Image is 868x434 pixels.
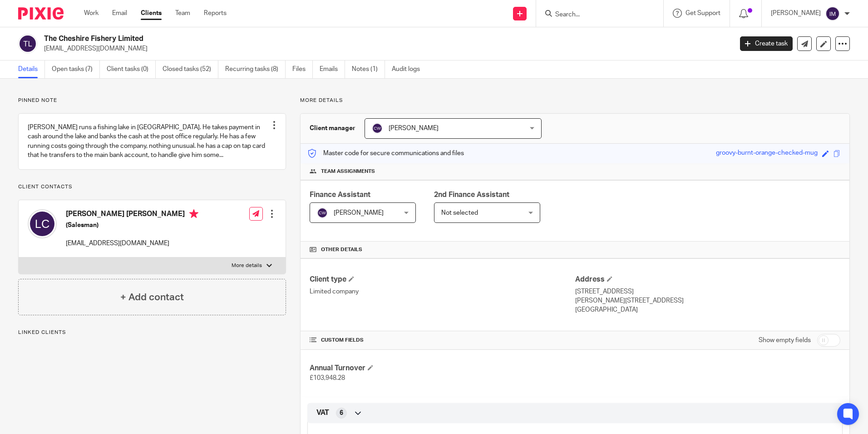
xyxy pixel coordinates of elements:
h4: [PERSON_NAME] [PERSON_NAME] [66,209,198,221]
a: Team [175,9,190,18]
span: Get Support [686,10,720,16]
a: Client tasks (0) [107,61,156,78]
p: [GEOGRAPHIC_DATA] [575,305,840,314]
span: [PERSON_NAME] [334,210,384,216]
img: svg%3E [317,207,328,218]
p: Limited company [310,287,575,296]
a: Open tasks (7) [52,61,100,78]
a: Recurring tasks (8) [225,61,286,78]
h4: Client type [310,275,575,284]
span: Finance Assistant [310,191,370,198]
a: Audit logs [392,61,427,78]
h5: (Salesman) [66,221,198,230]
i: Primary [189,209,198,218]
span: Team assignments [321,168,375,175]
p: [PERSON_NAME] [771,9,821,18]
img: Pixie [18,7,64,20]
p: Linked clients [18,329,286,336]
a: Work [84,9,99,18]
p: Client contacts [18,183,286,191]
h4: Address [575,275,840,284]
p: More details [232,262,262,269]
a: Email [112,9,127,18]
img: svg%3E [18,34,37,53]
h4: Annual Turnover [310,363,575,373]
img: svg%3E [28,209,57,238]
span: Other details [321,246,362,253]
p: [PERSON_NAME][STREET_ADDRESS] [575,296,840,305]
span: 2nd Finance Assistant [434,191,509,198]
span: £103,948.28 [310,375,345,381]
a: Closed tasks (52) [163,61,218,78]
h2: The Cheshire Fishery Limited [44,34,590,44]
img: svg%3E [372,123,383,134]
img: svg%3E [825,6,840,21]
a: Create task [740,36,793,51]
span: Not selected [441,210,478,216]
a: Details [18,61,45,78]
p: [EMAIL_ADDRESS][DOMAIN_NAME] [66,239,198,248]
h4: CUSTOM FIELDS [310,337,575,344]
span: [PERSON_NAME] [389,125,439,131]
p: Master code for secure communications and files [307,149,464,158]
p: [STREET_ADDRESS] [575,287,840,296]
span: 6 [340,409,343,418]
input: Search [554,11,636,19]
a: Clients [141,9,162,18]
a: Files [292,61,313,78]
a: Notes (1) [352,61,385,78]
h4: + Add contact [120,290,184,304]
span: VAT [316,408,329,418]
a: Reports [204,9,227,18]
a: Emails [320,61,345,78]
p: [EMAIL_ADDRESS][DOMAIN_NAME] [44,44,726,53]
div: groovy-burnt-orange-checked-mug [716,148,818,159]
p: Pinned note [18,97,286,104]
p: More details [300,97,850,104]
label: Show empty fields [759,336,811,345]
h3: Client manager [310,124,355,133]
